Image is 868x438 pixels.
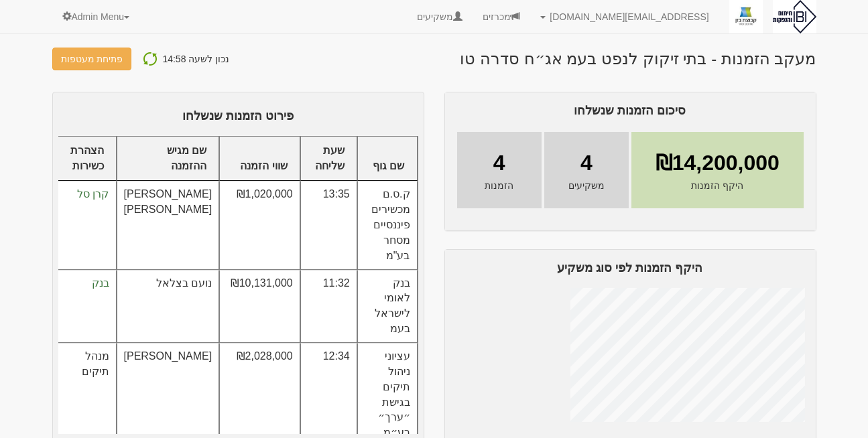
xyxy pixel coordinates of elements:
[300,137,357,181] th: שעת שליחה
[357,270,418,343] td: בנק לאומי לישראל בעמ
[92,277,109,289] span: בנק
[219,137,300,181] th: שווי הזמנה
[77,188,109,200] span: קרן סל
[691,179,743,192] span: היקף הזמנות
[300,181,357,269] td: 13:35
[300,270,357,343] td: 11:32
[219,270,300,343] td: ₪10,131,000
[182,109,294,123] span: פירוט הזמנות שנשלחו
[557,261,702,275] span: היקף הזמנות לפי סוג משקיע
[485,179,513,192] span: הזמנות
[162,50,229,68] p: נכון לשעה 14:58
[117,137,220,181] th: שם מגיש ההזמנה
[656,148,780,179] span: ₪14,200,000
[493,148,505,179] span: 4
[219,181,300,269] td: ₪1,020,000
[357,137,418,181] th: שם גוף
[142,51,158,67] img: refresh-icon.png
[117,270,220,343] td: נועם בצלאל
[580,148,593,179] span: 4
[58,137,117,181] th: הצהרת כשירות
[357,181,418,269] td: ק.ס.ם מכשירים פיננסיים מסחר בע"מ
[568,179,605,192] span: משקיעים
[52,48,132,70] button: פתיחת מעטפות
[82,350,109,377] span: מנהל תיקים
[117,181,220,269] td: [PERSON_NAME] [PERSON_NAME]
[574,104,686,117] span: סיכום הזמנות שנשלחו
[460,50,816,68] h1: מעקב הזמנות - בתי זיקוק לנפט בעמ אג״ח סדרה טו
